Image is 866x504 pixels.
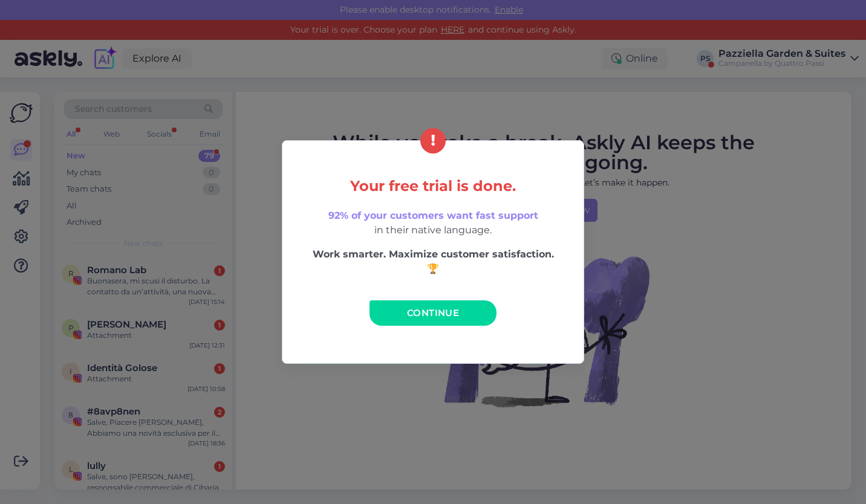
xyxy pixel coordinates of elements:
[308,247,558,276] p: Work smarter. Maximize customer satisfaction. 🏆
[370,300,496,326] a: Continue
[308,178,558,194] h5: Your free trial is done.
[308,208,558,237] p: in their native language.
[407,307,459,318] span: Continue
[328,210,538,221] span: 92% of your customers want fast support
